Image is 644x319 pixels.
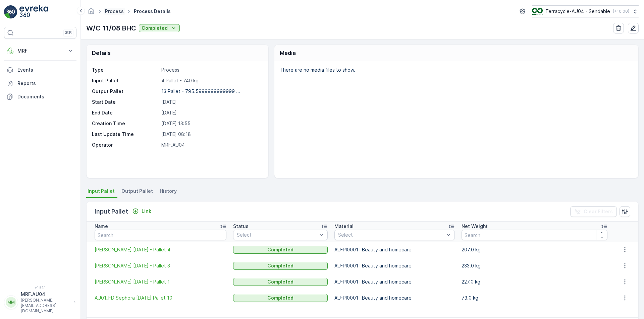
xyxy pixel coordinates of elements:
a: AU01_FD Sephora 22.05.2025 Pallet 10 [95,295,226,301]
input: Search [462,230,608,240]
p: 4 Pallet - 740 kg [161,77,261,84]
p: Select [338,232,444,238]
p: Start Date [92,99,159,105]
p: ( +10:00 ) [613,9,629,14]
p: Completed [267,262,293,269]
p: Status [233,223,249,230]
p: Material [334,223,354,230]
p: Select [237,232,318,238]
button: Completed [233,246,328,254]
p: MRF [17,48,63,54]
img: logo_light-DOdMpM7g.png [19,5,48,19]
p: Completed [267,295,293,301]
p: 227.0 kg [462,278,608,285]
p: Events [17,67,74,73]
button: Terracycle-AU04 - Sendable(+10:00) [532,5,639,17]
p: AU-PI0001 I Beauty and homecare [334,262,454,269]
a: FD Mecca 6.8.25 - Pallet 1 [95,278,226,285]
p: Reports [17,80,74,87]
p: Operator [92,142,159,148]
p: Link [142,208,151,215]
p: W/C 11/08 BHC [86,23,136,33]
span: Output Pallet [121,188,153,194]
p: Clear Filters [584,208,613,215]
span: Input Pallet [88,188,115,194]
p: Last Update Time [92,131,159,138]
span: [PERSON_NAME] [DATE] - Pallet 4 [95,246,226,253]
button: Completed [233,278,328,286]
a: Documents [4,90,76,103]
input: Search [95,230,226,240]
span: History [160,188,177,194]
img: logo [4,5,17,19]
p: Completed [267,246,293,253]
a: Events [4,63,76,77]
div: MM [6,297,16,308]
p: Net Weight [462,223,488,230]
button: Completed [233,262,328,270]
span: [PERSON_NAME] [DATE] - Pallet 1 [95,278,226,285]
span: v 1.51.1 [4,286,76,290]
a: FD Mecca 6.8.25 - Pallet 4 [95,246,226,253]
span: AU01_FD Sephora [DATE] Pallet 10 [95,295,226,301]
p: AU-PI0001 I Beauty and homecare [334,278,454,285]
p: AU-PI0001 I Beauty and homecare [334,295,454,301]
p: Completed [267,278,293,285]
p: End Date [92,109,159,116]
span: Process Details [132,8,172,15]
button: Clear Filters [570,206,617,217]
p: Creation Time [92,120,159,127]
p: Completed [142,25,168,31]
button: Link [129,207,154,215]
p: Media [280,49,296,57]
button: Completed [139,24,180,32]
a: Reports [4,77,76,90]
p: Input Pallet [95,207,128,216]
p: 207.0 kg [462,246,608,253]
p: [PERSON_NAME][EMAIL_ADDRESS][DOMAIN_NAME] [21,298,70,314]
button: MRF [4,44,76,58]
p: [DATE] 13:55 [161,120,261,127]
p: Process [161,67,261,73]
p: MRF.AU04 [21,291,70,298]
p: Terracycle-AU04 - Sendable [545,8,610,15]
p: MRF.AU04 [161,142,261,148]
p: ⌘B [65,30,72,35]
button: Completed [233,294,328,302]
a: FD Mecca 6.8.25 - Pallet 3 [95,262,226,269]
p: 13 Pallet - 795.5999999999999 ... [161,88,240,94]
p: 233.0 kg [462,262,608,269]
p: 73.0 kg [462,295,608,301]
p: Output Pallet [92,88,159,95]
p: AU-PI0001 I Beauty and homecare [334,246,454,253]
a: Process [105,8,124,14]
p: [DATE] [161,99,261,105]
p: [DATE] [161,109,261,116]
p: Name [95,223,108,230]
p: Type [92,67,159,73]
a: Homepage [88,10,95,16]
p: [DATE] 08:18 [161,131,261,138]
p: There are no media files to show. [280,67,631,73]
button: MMMRF.AU04[PERSON_NAME][EMAIL_ADDRESS][DOMAIN_NAME] [4,291,76,314]
span: [PERSON_NAME] [DATE] - Pallet 3 [95,262,226,269]
img: terracycle_logo.png [532,8,543,15]
p: Input Pallet [92,77,159,84]
p: Documents [17,93,74,100]
p: Details [92,49,111,57]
